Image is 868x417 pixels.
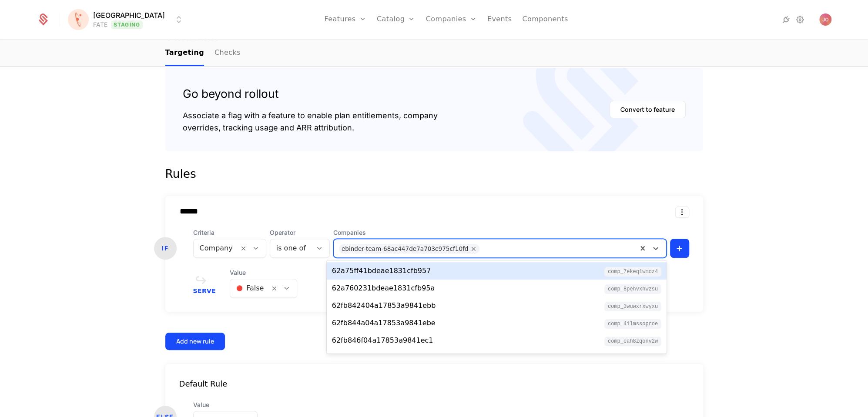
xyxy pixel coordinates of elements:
span: comp_8pEhVxhwzsu [604,284,661,294]
div: 62a760231bdeae1831cfb95a [332,283,435,294]
div: 62fb842404a17853a9841ebb [332,300,436,311]
button: Select environment [70,10,184,29]
button: Select action [675,207,689,218]
span: comp_4iLMSsoProe [604,319,661,329]
img: Florence [68,9,89,30]
span: Companies [333,228,667,237]
div: 62a75ff41bdeae1831cfb957 [332,266,431,276]
a: Checks [214,40,241,66]
div: Remove ebinder-team-68ac447de7a703c975cf10fd [468,244,479,254]
span: [GEOGRAPHIC_DATA] [93,10,165,20]
a: Settings [795,14,805,25]
span: Value [193,400,258,409]
span: Staging [111,20,143,29]
div: 631b01272fecf16efca2832b [332,353,431,363]
div: Go beyond rollout [183,85,438,103]
a: Integrations [781,14,791,25]
div: 62fb846f04a17853a9841ec1 [332,335,433,346]
span: comp_3wUWxrXwYXu [604,302,661,311]
a: Targeting [165,40,204,66]
div: 62fb844a04a17853a9841ebe [332,318,436,328]
span: comp_eAh8ZqonV2W [604,337,661,346]
div: IF [154,237,177,260]
span: Criteria [193,228,266,237]
button: Open user button [819,13,831,26]
div: Associate a flag with a feature to enable plan entitlements, company overrides, tracking usage an... [183,110,438,134]
span: Operator [270,228,330,237]
img: Jelena Obradovic [819,13,831,26]
span: comp_7eKEq1wmCz4 [604,267,661,277]
ul: Choose Sub Page [165,40,241,66]
div: Rules [165,165,703,183]
span: Serve [193,288,216,294]
button: Convert to feature [610,101,686,118]
div: ebinder-team-68ac447de7a703c975cf10fd [342,244,469,254]
div: Add new rule [176,337,214,346]
span: Value [230,268,297,277]
div: Default Rule [165,378,703,390]
nav: Main [165,40,703,66]
button: Add new rule [165,333,225,350]
button: + [670,239,689,258]
div: FATE [93,20,107,29]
